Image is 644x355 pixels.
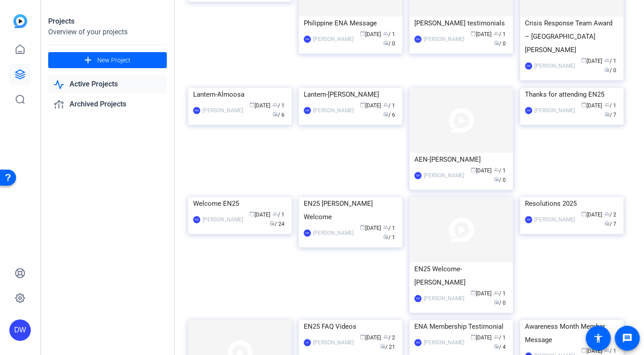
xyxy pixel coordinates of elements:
[604,67,616,73] span: / 0
[604,221,616,227] span: / 7
[202,106,243,115] div: [PERSON_NAME]
[272,102,285,109] span: / 1
[604,112,616,118] span: / 7
[494,290,499,295] span: group
[494,300,506,306] span: / 0
[304,339,311,346] div: KV
[494,176,499,182] span: radio
[414,320,508,333] div: ENA Membership Testimonial
[604,220,610,226] span: radio
[304,229,311,237] div: DW
[272,112,285,118] span: / 6
[304,197,397,224] div: EN25 [PERSON_NAME] Welcome
[471,31,491,37] span: [DATE]
[193,197,287,210] div: Welcome EN25
[193,107,200,114] div: DW
[494,167,499,172] span: group
[383,31,395,37] span: / 1
[383,335,395,341] span: / 2
[383,224,388,230] span: group
[525,107,532,114] div: DW
[622,333,632,343] mat-icon: message
[313,338,354,347] div: [PERSON_NAME]
[534,61,575,70] div: [PERSON_NAME]
[424,171,464,180] div: [PERSON_NAME]
[414,172,421,179] div: DW
[383,112,395,118] span: / 6
[48,16,167,27] div: Projects
[272,102,278,107] span: group
[581,102,602,109] span: [DATE]
[304,16,397,30] div: Philippine ENA Message
[83,55,94,66] mat-icon: add
[383,234,388,239] span: radio
[525,16,619,57] div: Crisis Response Team Award – [GEOGRAPHIC_DATA][PERSON_NAME]
[525,88,619,101] div: Thanks for attending EN25
[360,102,381,109] span: [DATE]
[525,197,619,210] div: Resolutions 2025
[383,334,388,339] span: group
[494,41,506,47] span: / 0
[304,107,311,114] div: DW
[383,102,395,109] span: / 1
[360,31,381,37] span: [DATE]
[593,333,603,343] mat-icon: accessibility
[304,320,397,333] div: EN25 FAQ Videos
[581,102,586,107] span: calendar_today
[383,225,395,231] span: / 1
[272,211,278,216] span: group
[383,102,388,107] span: group
[471,335,491,341] span: [DATE]
[380,344,395,350] span: / 21
[604,111,610,117] span: radio
[48,95,167,114] a: Archived Projects
[494,343,499,349] span: radio
[269,220,275,226] span: radio
[471,334,476,339] span: calendar_today
[604,102,610,107] span: group
[360,335,381,341] span: [DATE]
[494,40,499,45] span: radio
[414,262,508,289] div: EN25 Welcome-[PERSON_NAME]
[383,40,388,45] span: radio
[304,36,311,43] div: DW
[604,348,616,354] span: / 1
[313,229,354,237] div: [PERSON_NAME]
[414,295,421,302] div: DW
[525,216,532,223] div: DW
[494,344,506,350] span: / 4
[471,290,491,297] span: [DATE]
[424,35,464,44] div: [PERSON_NAME]
[414,16,508,30] div: [PERSON_NAME] testimonials
[249,211,255,216] span: calendar_today
[269,221,285,227] span: / 24
[494,31,499,36] span: group
[249,102,255,107] span: calendar_today
[534,215,575,224] div: [PERSON_NAME]
[525,320,619,347] div: Awareness Month Member Message
[525,62,532,69] div: DW
[414,339,421,346] div: DW
[581,58,602,64] span: [DATE]
[424,338,464,347] div: [PERSON_NAME]
[272,212,285,218] span: / 1
[249,212,270,218] span: [DATE]
[48,75,167,94] a: Active Projects
[534,106,575,115] div: [PERSON_NAME]
[581,348,602,354] span: [DATE]
[424,294,464,303] div: [PERSON_NAME]
[581,212,602,218] span: [DATE]
[383,41,395,47] span: / 0
[414,153,508,166] div: AEN-[PERSON_NAME]
[97,56,131,65] span: New Project
[249,102,270,109] span: [DATE]
[604,67,610,72] span: radio
[313,35,354,44] div: [PERSON_NAME]
[304,88,397,101] div: Lantern-[PERSON_NAME]
[581,347,586,353] span: calendar_today
[380,343,385,349] span: radio
[48,52,167,68] button: New Project
[494,335,506,341] span: / 1
[414,36,421,43] div: DW
[494,290,506,297] span: / 1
